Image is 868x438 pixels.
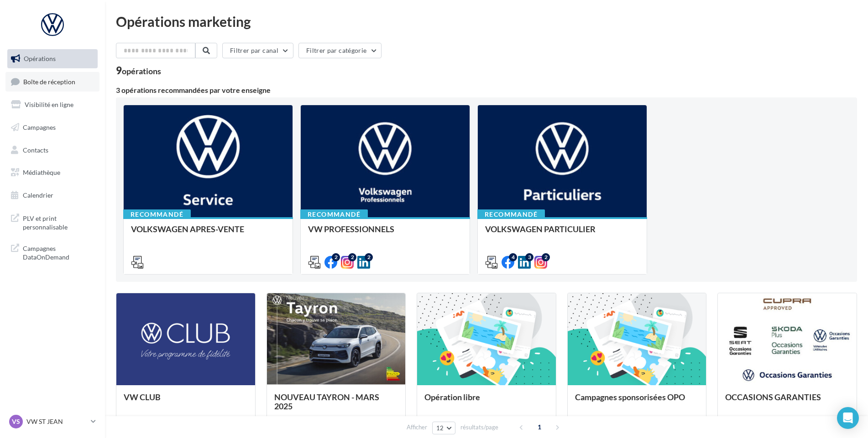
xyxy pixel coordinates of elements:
div: Recommandé [300,209,368,219]
a: VS VW ST JEAN [7,413,98,430]
span: 1 [532,420,547,434]
div: 2 [365,253,373,261]
div: 3 opérations recommandées par votre enseigne [116,87,857,94]
span: VOLKSWAGEN APRES-VENTE [131,224,244,234]
div: 2 [542,253,550,261]
div: 3 [525,253,533,261]
span: Contacts [23,146,48,153]
span: Médiathèque [23,168,60,176]
span: VOLKSWAGEN PARTICULIER [485,224,596,234]
span: VS [12,417,20,426]
span: Campagnes sponsorisées OPO [575,392,685,402]
span: 12 [436,424,444,432]
div: Opérations marketing [116,15,857,28]
span: VW CLUB [124,392,161,402]
div: Open Intercom Messenger [837,407,859,429]
a: Campagnes DataOnDemand [5,239,99,265]
span: Opérations [24,55,56,62]
span: Visibilité en ligne [25,101,73,108]
a: Médiathèque [5,163,99,182]
span: VW PROFESSIONNELS [308,224,394,234]
p: VW ST JEAN [26,417,87,426]
a: Contacts [5,141,99,160]
a: Visibilité en ligne [5,95,99,114]
span: Boîte de réception [23,77,75,85]
div: Recommandé [123,209,191,219]
a: PLV et print personnalisable [5,209,99,235]
span: résultats/page [460,423,498,432]
button: Filtrer par canal [222,43,293,58]
button: 12 [432,422,455,434]
span: Afficher [407,423,427,432]
div: 4 [509,253,517,261]
span: Campagnes [23,123,56,131]
span: Opération libre [424,392,480,402]
button: Filtrer par catégorie [298,43,382,58]
a: Campagnes [5,118,99,137]
span: OCCASIONS GARANTIES [725,392,821,402]
span: PLV et print personnalisable [23,212,94,232]
a: Boîte de réception [5,72,99,92]
span: Campagnes DataOnDemand [23,242,94,262]
a: Opérations [5,49,99,68]
span: NOUVEAU TAYRON - MARS 2025 [274,392,379,411]
div: Recommandé [477,209,545,219]
a: Calendrier [5,186,99,205]
div: 9 [116,66,161,76]
div: opérations [122,67,161,75]
span: Calendrier [23,191,53,199]
div: 2 [348,253,356,261]
div: 2 [332,253,340,261]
